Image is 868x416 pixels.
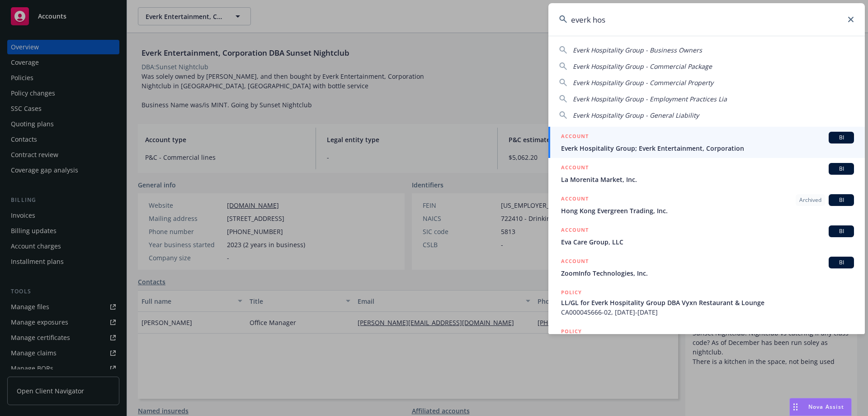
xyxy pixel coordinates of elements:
h5: ACCOUNT [561,257,589,268]
span: LL/GL for Everk Hospitality Group DBA Vyxn Restaurant & Lounge [561,298,854,307]
a: POLICYLL/GL for Everk Hospitality Group DBA Vyxn Restaurant & LoungeCA000045666-02, [DATE]-[DATE] [548,283,865,322]
span: Eva Care Group, LLC [561,237,854,247]
span: ZoomInfo Technologies, Inc. [561,268,854,278]
span: Everk Hospitality Group - Business Owners [573,46,702,54]
span: BI [832,258,850,267]
h5: ACCOUNT [561,132,589,143]
span: Archived [799,196,821,204]
h5: ACCOUNT [561,225,589,236]
h5: POLICY [561,288,582,297]
button: Nova Assist [789,398,852,416]
span: La Morenita Market, Inc. [561,175,854,184]
span: Everk Hospitality Group - Commercial Property [573,78,713,87]
a: ACCOUNTBIEva Care Group, LLC [548,220,865,252]
h5: ACCOUNT [561,194,589,205]
span: Nova Assist [808,403,844,411]
span: Everk Hospitality Group - General Liability [573,111,699,120]
span: Everk Hospitality Group - Employment Practices Lia [573,95,727,103]
span: Everk Hospitality Group - Commercial Package [573,62,712,71]
span: BI [832,227,850,235]
a: ACCOUNTBILa Morenita Market, Inc. [548,158,865,189]
span: BI [832,134,850,142]
h5: POLICY [561,327,582,336]
span: BI [832,165,850,173]
a: POLICY [548,322,865,361]
a: ACCOUNTBIEverk Hospitality Group; Everk Entertainment, Corporation [548,127,865,158]
span: CA000045666-02, [DATE]-[DATE] [561,307,854,317]
span: Everk Hospitality Group; Everk Entertainment, Corporation [561,143,854,153]
a: ACCOUNTBIZoomInfo Technologies, Inc. [548,252,865,283]
span: BI [832,196,850,204]
input: Search... [548,3,865,36]
span: Hong Kong Evergreen Trading, Inc. [561,206,854,215]
a: ACCOUNTArchivedBIHong Kong Evergreen Trading, Inc. [548,189,865,220]
h5: ACCOUNT [561,163,589,174]
div: Drag to move [790,398,801,416]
